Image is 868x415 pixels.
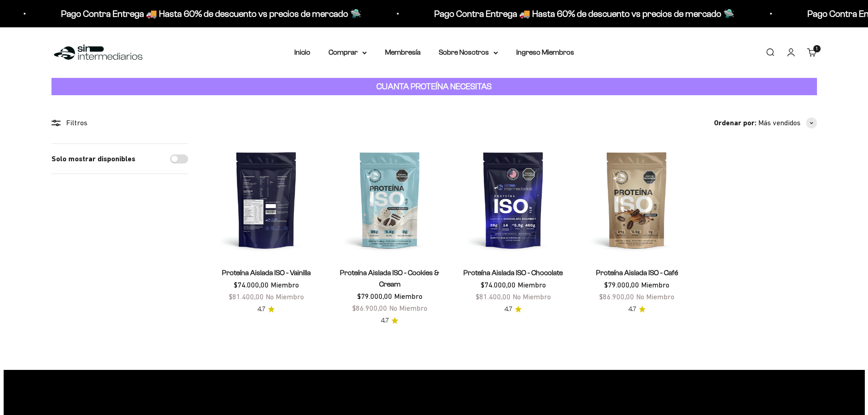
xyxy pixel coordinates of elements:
label: Solo mostrar disponibles [51,153,135,165]
span: Ordenar por: [714,117,756,129]
span: 4.7 [628,304,636,314]
a: 4.74.7 de 5.0 estrellas [504,304,522,314]
span: $86.900,00 [599,292,634,301]
button: Más vendidos [758,117,817,129]
span: Más vendidos [758,117,801,129]
span: $79.000,00 [604,281,639,289]
div: Filtros [51,117,188,129]
span: $79.000,00 [357,292,392,300]
span: Miembro [394,292,422,300]
span: Miembro [641,281,669,289]
span: No Miembro [636,292,674,301]
a: Membresía [385,48,421,56]
a: Proteína Aislada ISO - Café [596,269,678,277]
span: Miembro [518,281,546,289]
a: Proteína Aislada ISO - Vainilla [222,269,311,277]
a: Inicio [294,48,310,56]
a: Ingreso Miembros [516,48,574,56]
a: Proteína Aislada ISO - Chocolate [463,269,563,277]
span: Miembro [271,281,299,289]
img: Proteína Aislada ISO - Vainilla [210,143,323,256]
span: No Miembro [389,304,427,312]
strong: CUANTA PROTEÍNA NECESITAS [376,82,492,91]
p: Pago Contra Entrega 🚚 Hasta 60% de descuento vs precios de mercado 🛸 [60,6,360,21]
a: 4.74.7 de 5.0 estrellas [381,316,398,326]
span: $81.400,00 [476,292,511,301]
summary: Sobre Nosotros [439,46,498,58]
p: Pago Contra Entrega 🚚 Hasta 60% de descuento vs precios de mercado 🛸 [433,6,734,21]
span: $74.000,00 [481,281,516,289]
span: No Miembro [266,292,304,301]
span: 1 [816,46,817,51]
span: 4.7 [504,304,512,314]
span: $86.900,00 [352,304,387,312]
a: 4.74.7 de 5.0 estrellas [628,304,646,314]
summary: Comprar [329,46,367,58]
span: $81.400,00 [229,292,264,301]
span: 4.7 [257,304,265,314]
a: Proteína Aislada ISO - Cookies & Cream [340,269,439,288]
span: No Miembro [513,292,551,301]
span: $74.000,00 [234,281,269,289]
span: 4.7 [381,316,389,326]
a: 4.74.7 de 5.0 estrellas [257,304,275,314]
